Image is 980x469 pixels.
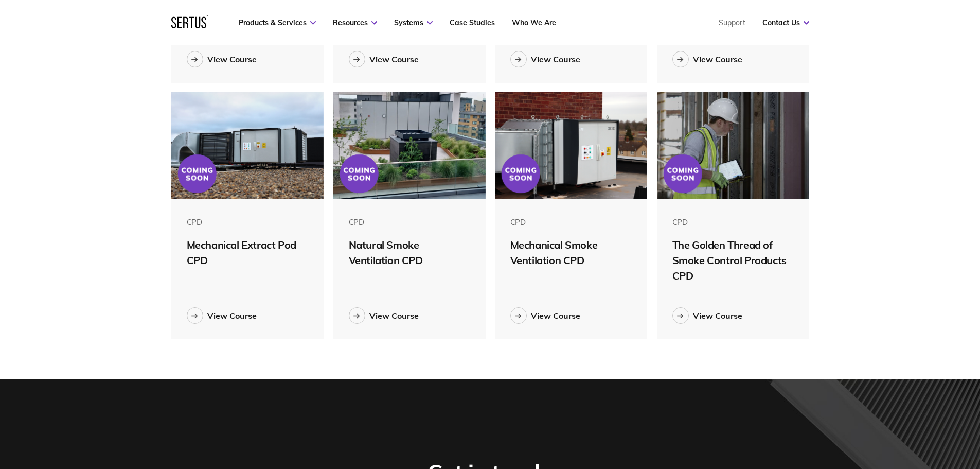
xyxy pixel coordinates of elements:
[531,54,580,64] div: View Course
[693,54,742,64] div: View Course
[333,18,377,27] a: Resources
[369,54,419,64] div: View Course
[510,237,632,268] div: Mechanical Smoke Ventilation CPD
[510,51,632,67] a: View Course
[207,310,257,321] div: View Course
[349,237,471,268] div: Natural Smoke Ventilation CPD
[512,18,556,27] a: Who We Are
[187,307,309,324] a: View Course
[187,51,309,67] a: View Course
[510,217,632,227] div: CPD
[510,307,632,324] a: View Course
[349,307,471,324] a: View Course
[207,54,257,64] div: View Course
[187,217,309,227] div: CPD
[369,310,419,321] div: View Course
[394,18,433,27] a: Systems
[349,51,471,67] a: View Course
[672,237,794,284] div: The Golden Thread of Smoke Control Products CPD
[531,310,580,321] div: View Course
[672,307,794,324] a: View Course
[349,217,471,227] div: CPD
[693,310,742,321] div: View Course
[719,18,745,27] a: Support
[762,18,809,27] a: Contact Us
[672,217,794,227] div: CPD
[187,237,309,268] div: Mechanical Extract Pod CPD
[239,18,316,27] a: Products & Services
[450,18,495,27] a: Case Studies
[672,51,794,67] a: View Course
